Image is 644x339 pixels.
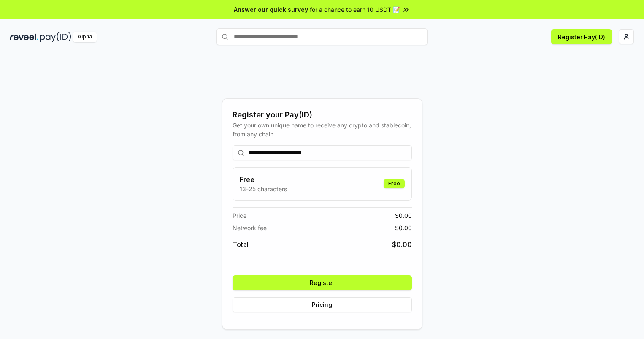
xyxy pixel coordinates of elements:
[240,174,287,184] h3: Free
[73,32,97,42] div: Alpha
[233,121,412,138] div: Get your own unique name to receive any crypto and stablecoin, from any chain
[233,223,267,232] span: Network fee
[240,184,287,193] p: 13-25 characters
[384,179,405,188] div: Free
[234,5,308,14] span: Answer our quick survey
[233,239,249,250] span: Total
[233,109,412,121] div: Register your Pay(ID)
[310,5,400,14] span: for a chance to earn 10 USDT 📝
[233,211,246,220] span: Price
[395,211,412,220] span: $ 0.00
[392,239,412,250] span: $ 0.00
[40,32,71,42] img: pay_id
[551,29,612,44] button: Register Pay(ID)
[233,297,412,312] button: Pricing
[395,223,412,232] span: $ 0.00
[233,275,412,290] button: Register
[10,32,38,42] img: reveel_dark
